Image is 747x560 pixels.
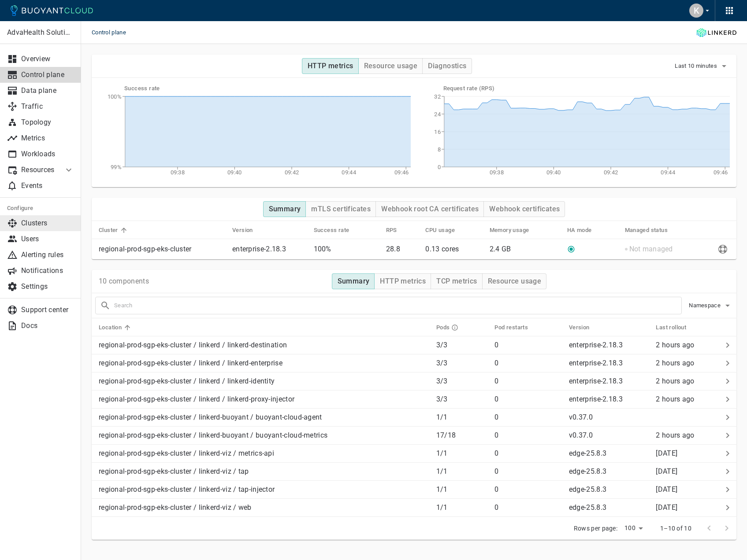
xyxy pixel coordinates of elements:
p: regional-prod-sgp-eks-cluster [99,245,225,254]
p: regional-prod-sgp-eks-cluster / linkerd-viz / tap [99,467,429,476]
tspan: 09:42 [603,169,618,176]
svg: Running pods in current release / Expected pods [451,324,458,331]
relative-time: 2 hours ago [656,359,694,367]
h4: Webhook certificates [489,205,560,214]
span: RPS [386,226,409,234]
tspan: 24 [434,111,441,118]
p: 1 / 1 [436,413,487,422]
tspan: 09:44 [342,169,356,176]
span: HA mode [567,226,603,234]
span: Last 10 minutes [675,63,719,70]
p: 0 [494,359,562,368]
p: 1 / 1 [436,449,487,458]
relative-time: [DATE] [656,449,677,457]
p: enterprise-2.18.3 [569,359,623,367]
p: Rows per page: [574,524,617,533]
p: Overview [21,55,74,63]
span: Success rate [314,226,361,234]
button: Namespace [689,299,733,312]
p: 0 [494,413,562,422]
p: 0 [494,449,562,458]
tspan: 09:46 [394,169,409,176]
h4: Summary [269,205,301,214]
span: Wed, 27 Aug 2025 05:37:36 GMT+7 / Tue, 26 Aug 2025 22:37:36 UTC [656,503,677,512]
span: CPU usage [425,226,466,234]
h4: HTTP metrics [308,62,353,70]
p: regional-prod-sgp-eks-cluster / linkerd / linkerd-proxy-injector [99,395,429,404]
relative-time: 2 hours ago [656,377,694,385]
p: Control plane [21,70,74,79]
relative-time: 2 hours ago [656,341,694,349]
span: Location [99,324,133,332]
button: Summary [263,201,306,217]
relative-time: [DATE] [656,485,677,494]
span: Managed status [625,226,680,234]
p: Not managed [629,245,673,254]
span: Fri, 29 Aug 2025 07:43:04 GMT+7 / Fri, 29 Aug 2025 00:43:04 UTC [656,395,694,403]
p: 0 [494,341,562,350]
div: K [689,4,703,18]
button: Webhook certificates [483,201,565,217]
p: regional-prod-sgp-eks-cluster / linkerd-viz / metrics-api [99,449,429,458]
span: Memory usage [490,226,541,234]
h5: CPU usage [425,227,455,234]
p: 1 / 1 [436,485,487,494]
span: Send diagnostics to Buoyant [716,245,729,252]
h4: HTTP metrics [380,277,426,286]
p: Users [21,235,74,243]
p: 3 / 3 [436,359,487,368]
p: regional-prod-sgp-eks-cluster / linkerd-buoyant / buoyant-cloud-metrics [99,431,429,440]
tspan: 09:38 [489,169,504,176]
p: v0.37.0 [569,431,593,439]
h5: RPS [386,227,397,234]
h5: Pods [436,324,450,331]
p: enterprise-2.18.3 [569,341,623,349]
p: Settings [21,282,74,291]
p: 3 / 3 [436,341,487,350]
h5: Configure [7,205,74,212]
h4: Webhook root CA certificates [381,205,479,214]
relative-time: [DATE] [656,467,677,475]
button: Last 10 minutes [675,59,729,73]
span: Wed, 27 Aug 2025 05:31:03 GMT+7 / Tue, 26 Aug 2025 22:31:03 UTC [656,485,677,494]
relative-time: 2 hours ago [656,395,694,403]
span: Fri, 29 Aug 2025 07:43:01 GMT+7 / Fri, 29 Aug 2025 00:43:01 UTC [656,359,694,367]
p: Topology [21,118,74,127]
tspan: 09:46 [714,169,728,176]
p: 17 / 18 [436,431,487,440]
tspan: 09:40 [227,169,242,176]
span: Namespace [689,302,722,309]
p: 100% [314,245,379,254]
p: regional-prod-sgp-eks-cluster / linkerd / linkerd-enterprise [99,359,429,368]
h5: HA mode [567,227,592,234]
span: Pod restarts [494,324,539,332]
h5: Location [99,324,122,331]
p: Workloads [21,150,74,158]
tspan: 100% [108,93,122,100]
span: Fri, 29 Aug 2025 07:42:57 GMT+7 / Fri, 29 Aug 2025 00:42:57 UTC [656,431,694,439]
p: 0 [494,431,562,440]
h4: Diagnostics [428,62,466,70]
p: regional-prod-sgp-eks-cluster / linkerd / linkerd-destination [99,341,429,350]
p: Metrics [21,134,74,143]
tspan: 09:40 [546,169,561,176]
p: Alerting rules [21,251,74,259]
p: 1 / 1 [436,503,487,512]
tspan: 09:38 [171,169,185,176]
p: 0 [494,467,562,476]
span: Wed, 27 Aug 2025 06:31:01 GMT+7 / Tue, 26 Aug 2025 23:31:01 UTC [656,449,677,457]
h4: TCP metrics [436,277,477,286]
span: Version [569,324,601,332]
p: AdvaHealth Solutions [7,28,74,37]
div: 100 [621,522,646,534]
h4: mTLS certificates [311,205,371,214]
button: TCP metrics [431,273,482,289]
p: 0 [494,503,562,512]
p: Events [21,181,74,190]
p: regional-prod-sgp-eks-cluster / linkerd-buoyant / buoyant-cloud-agent [99,413,429,422]
p: 1 / 1 [436,467,487,476]
span: Control plane [92,21,137,44]
p: edge-25.8.3 [569,449,606,457]
span: Fri, 29 Aug 2025 07:43:06 GMT+7 / Fri, 29 Aug 2025 00:43:06 UTC [656,341,694,349]
button: Summary [332,273,375,289]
